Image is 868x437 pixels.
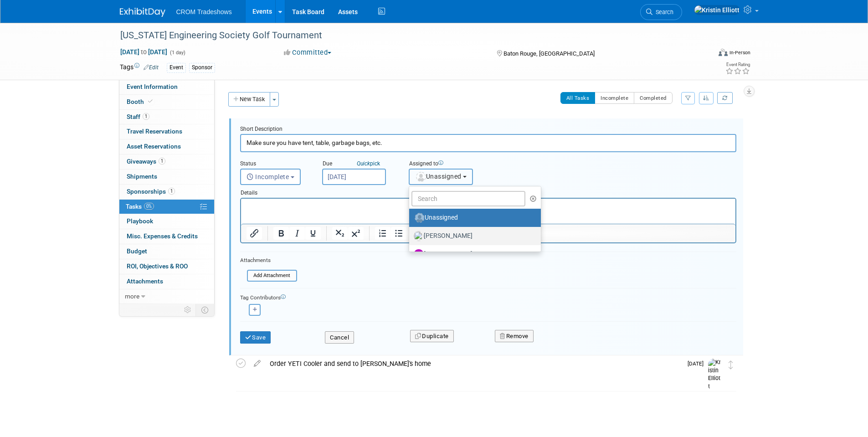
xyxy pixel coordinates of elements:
[159,158,165,165] span: 1
[127,232,198,240] span: Misc. Expenses & Credits
[414,249,424,259] img: A.jpg
[127,173,157,180] span: Shipments
[169,50,185,56] span: (1 day)
[240,169,301,185] button: Incomplete
[240,134,736,152] input: Name of task or a short description
[688,360,708,367] span: [DATE]
[127,262,188,270] span: ROI, Objectives & ROO
[719,49,728,56] img: Format-Inperson.png
[119,139,214,154] a: Asset Reservations
[415,173,462,180] span: Unassigned
[127,247,147,255] span: Budget
[708,359,722,391] img: Kristin Elliott
[119,289,214,304] a: more
[127,278,163,285] span: Attachments
[119,80,214,94] a: Event Information
[273,227,289,240] button: Bold
[357,160,370,167] i: Quick
[265,356,682,371] div: Order YETI Cooler and send to [PERSON_NAME]'s home
[180,304,196,316] td: Personalize Event Tab Strip
[195,304,214,316] td: Toggle Event Tabs
[127,98,154,105] span: Booth
[127,158,165,165] span: Giveaways
[694,5,740,15] img: Kristin Elliott
[119,110,214,124] a: Staff1
[560,92,596,104] button: All Tasks
[189,63,215,72] div: Sponsor
[119,185,214,199] a: Sponsorships1
[240,160,308,169] div: Status
[410,330,454,343] button: Duplicate
[652,9,673,15] span: Search
[729,49,750,56] div: In-Person
[657,47,751,61] div: Event Format
[127,143,181,150] span: Asset Reservations
[119,229,214,244] a: Misc. Expenses & Credits
[126,203,154,210] span: Tasks
[305,227,321,240] button: Underline
[143,113,149,120] span: 1
[247,173,289,180] span: Incomplete
[119,214,214,229] a: Playbook
[117,27,697,44] div: [US_STATE] Engineering Society Golf Tournament
[503,50,595,57] span: Baton Rouge, [GEOGRAPHIC_DATA]
[240,125,736,134] div: Short Description
[375,227,390,240] button: Numbered list
[125,293,139,300] span: more
[127,83,178,90] span: Event Information
[119,95,214,109] a: Booth
[289,227,305,240] button: Italic
[241,199,735,224] iframe: Rich Text Area
[120,8,165,17] img: ExhibitDay
[409,160,523,169] div: Assigned to
[325,331,354,344] button: Cancel
[322,160,395,169] div: Due
[332,227,348,240] button: Subscript
[322,169,386,185] input: Due Date
[119,170,214,184] a: Shipments
[119,259,214,274] a: ROI, Objectives & ROO
[167,63,186,72] div: Event
[240,292,736,302] div: Tag Contributors
[640,4,682,20] a: Search
[240,331,271,344] button: Save
[119,244,214,259] a: Budget
[127,128,182,135] span: Travel Reservations
[139,48,148,56] span: to
[168,188,175,195] span: 1
[120,62,159,73] td: Tags
[595,92,634,104] button: Incomplete
[127,217,153,225] span: Playbook
[247,227,262,240] button: Insert/edit link
[127,188,175,195] span: Sponsorships
[717,92,733,104] a: Refresh
[411,191,526,206] input: Search
[414,229,532,243] label: [PERSON_NAME]
[729,360,733,369] i: Move task
[228,92,270,107] button: New Task
[409,169,473,185] button: Unassigned
[414,247,532,262] label: [PERSON_NAME]
[495,330,534,343] button: Remove
[415,213,425,223] img: Unassigned-User-Icon.png
[119,274,214,289] a: Attachments
[119,154,214,169] a: Giveaways1
[355,160,382,167] a: Quickpick
[127,113,149,120] span: Staff
[144,64,159,71] a: Edit
[119,200,214,214] a: Tasks0%
[249,360,265,368] a: edit
[391,227,406,240] button: Bullet list
[119,124,214,139] a: Travel Reservations
[176,8,232,15] span: CROM Tradeshows
[240,257,297,264] div: Attachments
[120,48,168,56] span: [DATE] [DATE]
[725,62,750,67] div: Event Rating
[281,48,335,57] button: Committed
[634,92,673,104] button: Completed
[148,99,153,104] i: Booth reservation complete
[414,211,532,225] label: Unassigned
[240,185,736,198] div: Details
[348,227,364,240] button: Superscript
